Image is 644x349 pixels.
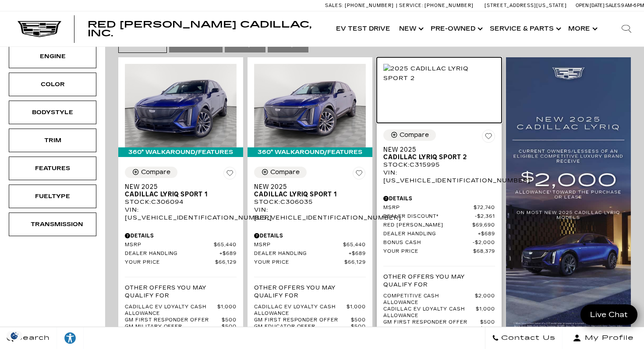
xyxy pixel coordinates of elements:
a: Cadillac Dark Logo with Cadillac White Text [18,21,61,37]
span: Cadillac EV Loyalty Cash Allowance [383,306,476,319]
a: Dealer Handling $689 [125,251,237,257]
a: Your Price $66,129 [125,259,237,266]
a: Competitive Cash Allowance $2,000 [383,293,495,306]
a: Explore your accessibility options [57,327,84,349]
img: 2025 Cadillac LYRIQ Sport 1 [125,64,237,147]
span: Live Chat [586,310,632,320]
a: GM First Responder Offer $500 [383,319,495,326]
div: Pricing Details - New 2025 Cadillac LYRIQ Sport 2 [383,195,495,202]
div: 360° WalkAround/Features [118,147,243,157]
a: New 2025Cadillac LYRIQ Sport 1 [125,183,237,198]
span: Cadillac LYRIQ Sport 2 [383,154,488,161]
span: GM First Responder Offer [383,319,480,326]
span: GM Educator Offer [254,324,351,330]
span: $2,361 [475,213,495,220]
a: Dealer Handling $689 [383,231,495,237]
div: VIN: [US_VEHICLE_IDENTIFICATION_NUMBER] [254,206,366,222]
span: Cadillac LYRIQ Sport 1 [125,191,230,198]
a: New 2025Cadillac LYRIQ Sport 1 [254,183,366,198]
span: [PHONE_NUMBER] [345,3,394,8]
a: Bonus Cash $2,000 [383,240,495,246]
a: New [395,11,426,46]
a: MSRP $72,740 [383,205,495,211]
div: Bodystyle [31,108,74,117]
span: $1,000 [347,304,366,317]
span: $1,000 [217,304,237,317]
a: GM Military Offer $500 [125,324,237,330]
a: Dealer Discount* $2,361 [383,213,495,220]
span: Service: [399,3,423,8]
span: Sales: [605,3,621,8]
span: Dealer Discount* [383,213,475,220]
div: 360° WalkAround/Features [248,147,372,157]
span: $689 [219,251,237,257]
div: Stock : C306094 [125,198,237,206]
div: Trim [31,136,74,145]
span: Cadillac EV Loyalty Cash Allowance [254,304,347,317]
div: Engine [31,52,74,61]
div: Stock : C306035 [254,198,366,206]
span: $69,690 [472,222,495,229]
a: Your Price $66,129 [254,259,366,266]
p: Other Offers You May Qualify For [383,273,495,289]
span: GM Educator Offer [383,326,480,332]
a: GM Educator Offer $500 [254,324,366,330]
a: New 2025Cadillac LYRIQ Sport 2 [383,146,495,161]
span: Your Price [383,248,473,255]
p: Other Offers You May Qualify For [254,284,366,300]
span: $689 [349,251,366,257]
section: Click to Open Cookie Consent Modal [4,331,25,340]
span: $500 [351,317,366,324]
span: Cadillac EV Loyalty Cash Allowance [125,304,217,317]
a: EV Test Drive [332,11,395,46]
span: MSRP [125,242,214,248]
div: Color [31,80,74,89]
img: 2025 Cadillac LYRIQ Sport 2 [383,64,495,83]
span: Red [PERSON_NAME] [383,222,472,229]
span: $66,129 [215,259,237,266]
a: Cadillac EV Loyalty Cash Allowance $1,000 [254,304,366,317]
div: VIN: [US_VEHICLE_IDENTIFICATION_NUMBER] [383,169,495,185]
span: My Profile [581,332,634,344]
span: $500 [351,324,366,330]
span: Open [DATE] [576,3,605,8]
a: Contact Us [485,327,563,349]
p: Other Offers You May Qualify For [125,284,237,300]
div: VIN: [US_VEHICLE_IDENTIFICATION_NUMBER] [125,206,237,222]
span: $689 [478,231,495,237]
a: Cadillac EV Loyalty Cash Allowance $1,000 [125,304,237,317]
a: Pre-Owned [426,11,485,46]
span: Red [PERSON_NAME] Cadillac, Inc. [88,19,311,38]
a: Service & Parts [485,11,564,46]
span: $2,000 [475,293,495,306]
div: Stock : C315995 [383,161,495,169]
div: Pricing Details - New 2025 Cadillac LYRIQ Sport 1 [254,232,366,240]
span: $72,740 [474,205,495,211]
span: Sales: [325,3,343,8]
a: GM Educator Offer $500 [383,326,495,332]
span: MSRP [383,205,474,211]
span: $1,000 [476,306,495,319]
div: Features [31,164,74,173]
a: Red [PERSON_NAME] $69,690 [383,222,495,229]
a: MSRP $65,440 [125,242,237,248]
span: New 2025 [383,146,488,154]
button: Open user profile menu [563,327,644,349]
button: Save Vehicle [482,129,495,146]
img: Opt-Out Icon [4,331,25,340]
div: FueltypeFueltype [9,185,96,208]
span: GM First Responder Offer [125,317,222,324]
div: BodystyleBodystyle [9,101,96,124]
a: GM First Responder Offer $500 [125,317,237,324]
div: Transmission [31,220,74,229]
button: Compare Vehicle [254,167,307,178]
a: Cadillac EV Loyalty Cash Allowance $1,000 [383,306,495,319]
div: FeaturesFeatures [9,157,96,180]
div: Compare [270,168,300,176]
span: Bonus Cash [383,240,473,246]
div: Search [609,11,644,46]
span: $68,379 [473,248,495,255]
a: Red [PERSON_NAME] Cadillac, Inc. [88,20,323,38]
span: $65,440 [214,242,237,248]
a: Dealer Handling $689 [254,251,366,257]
